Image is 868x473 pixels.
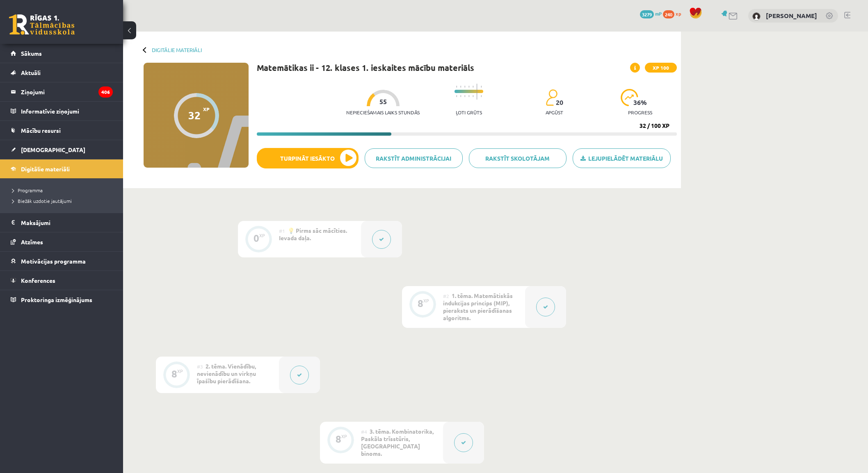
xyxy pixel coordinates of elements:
div: 0 [254,234,259,242]
span: 240 [663,10,674,18]
p: Ļoti grūts [456,109,482,115]
a: Ziņojumi406 [11,82,113,101]
a: Informatīvie ziņojumi [11,102,113,121]
img: Ņikita Serdjuks [752,12,761,20]
legend: Informatīvie ziņojumi [21,102,113,121]
span: 3. tēma. Kombinatorika, Paskāla trīsstūris, [GEOGRAPHIC_DATA] binoms. [361,428,434,457]
a: Atzīmes [11,232,113,251]
a: Biežāk uzdotie jautājumi [12,197,115,205]
div: 8 [171,370,177,377]
span: 55 [379,98,387,105]
span: Digitālie materiāli [21,165,70,173]
span: [DEMOGRAPHIC_DATA] [21,146,85,153]
img: icon-short-line-57e1e144782c952c97e751825c79c345078a6d821885a25fce030b3d8c18986b.svg [468,86,469,88]
a: Proktoringa izmēģinājums [11,290,113,309]
span: Konferences [21,277,55,284]
img: icon-short-line-57e1e144782c952c97e751825c79c345078a6d821885a25fce030b3d8c18986b.svg [460,86,461,88]
span: Biežāk uzdotie jautājumi [12,198,72,204]
a: Lejupielādēt materiālu [573,148,671,168]
legend: Ziņojumi [21,82,113,101]
img: icon-short-line-57e1e144782c952c97e751825c79c345078a6d821885a25fce030b3d8c18986b.svg [464,86,465,88]
img: students-c634bb4e5e11cddfef0936a35e636f08e4e9abd3cc4e673bd6f9a4125e45ecb1.svg [546,89,557,106]
span: Motivācijas programma [21,257,86,265]
p: apgūst [546,109,563,115]
a: 240 xp [663,10,685,17]
img: icon-short-line-57e1e144782c952c97e751825c79c345078a6d821885a25fce030b3d8c18986b.svg [468,95,469,97]
div: XP [341,434,347,439]
img: icon-progress-161ccf0a02000e728c5f80fcf4c31c7af3da0e1684b2b1d7c360e028c24a22f1.svg [621,89,638,106]
a: Rakstīt skolotājam [469,148,567,168]
span: #1 [279,227,285,234]
div: XP [423,298,429,303]
img: icon-short-line-57e1e144782c952c97e751825c79c345078a6d821885a25fce030b3d8c18986b.svg [456,86,457,88]
div: 8 [336,435,341,443]
a: Maksājumi [11,213,113,232]
span: Programma [12,187,43,193]
span: xp [676,10,681,17]
span: 💡 Pirms sāc mācīties. Ievada daļa. [279,227,347,241]
a: Motivācijas programma [11,252,113,271]
a: Mācību resursi [11,121,113,140]
a: [PERSON_NAME] [766,11,817,20]
div: 32 [188,109,201,121]
span: Aktuāli [21,69,41,76]
span: #4 [361,428,367,435]
div: XP [177,369,183,373]
span: #3 [197,363,203,370]
span: Atzīmes [21,238,43,246]
span: Mācību resursi [21,127,61,134]
h1: Matemātikas ii - 12. klases 1. ieskaites mācību materiāls [257,63,474,73]
img: icon-short-line-57e1e144782c952c97e751825c79c345078a6d821885a25fce030b3d8c18986b.svg [481,86,482,88]
span: Proktoringa izmēģinājums [21,296,92,303]
a: 3279 mP [640,10,662,17]
p: progress [628,109,652,115]
img: icon-short-line-57e1e144782c952c97e751825c79c345078a6d821885a25fce030b3d8c18986b.svg [456,95,457,97]
span: #2 [443,293,449,299]
img: icon-short-line-57e1e144782c952c97e751825c79c345078a6d821885a25fce030b3d8c18986b.svg [464,95,465,97]
button: Turpināt iesākto [257,148,359,168]
a: Sākums [11,44,113,63]
span: 2. tēma. Vienādību, nevienādību un virkņu īpašību pierādīšana. [197,362,256,384]
div: XP [259,233,265,238]
a: [DEMOGRAPHIC_DATA] [11,140,113,159]
span: mP [655,10,662,17]
a: Rīgas 1. Tālmācības vidusskola [9,14,75,35]
legend: Maksājumi [21,213,113,232]
span: Sākums [21,50,42,57]
div: 8 [418,300,423,307]
span: XP [203,106,210,112]
i: 406 [98,86,113,98]
img: icon-short-line-57e1e144782c952c97e751825c79c345078a6d821885a25fce030b3d8c18986b.svg [473,86,473,88]
img: icon-short-line-57e1e144782c952c97e751825c79c345078a6d821885a25fce030b3d8c18986b.svg [481,95,482,97]
span: XP 100 [645,63,677,73]
img: icon-long-line-d9ea69661e0d244f92f715978eff75569469978d946b2353a9bb055b3ed8787d.svg [477,84,477,100]
span: 1. tēma. Matemātiskās indukcijas princips (MIP), pieraksts un pierādīšanas algoritms. [443,292,513,321]
span: 3279 [640,10,654,18]
a: Aktuāli [11,63,113,82]
img: icon-short-line-57e1e144782c952c97e751825c79c345078a6d821885a25fce030b3d8c18986b.svg [473,95,473,97]
a: Digitālie materiāli [11,159,113,178]
a: Rakstīt administrācijai [365,148,463,168]
img: icon-short-line-57e1e144782c952c97e751825c79c345078a6d821885a25fce030b3d8c18986b.svg [460,95,461,97]
a: Programma [12,186,115,194]
span: 20 [556,99,563,106]
span: 36 % [633,99,647,106]
a: Digitālie materiāli [152,47,202,53]
a: Konferences [11,271,113,290]
p: Nepieciešamais laiks stundās [346,109,420,115]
